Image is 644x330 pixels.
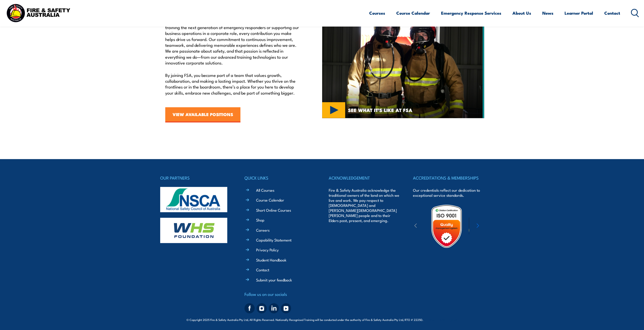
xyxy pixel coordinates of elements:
h4: OUR PARTNERS [160,174,231,181]
h4: ACKNOWLEDGEMENT [329,174,400,181]
p: At [GEOGRAPHIC_DATA], we are united by a shared purpose: to forever change safety in the world, o... [165,12,299,66]
span: Site: [429,318,458,322]
h4: Follow us on our socials [244,291,315,298]
a: Capability Statement [256,237,292,243]
a: Contact [604,6,620,20]
img: MERS VIDEO (4) [322,2,484,118]
a: News [542,6,553,20]
span: © Copyright 2025 Fire & Safety Australia Pty Ltd, All Rights Reserved. Nationally Recognised Trai... [186,317,458,322]
a: VIEW AVAILABLE POSITIONS [165,107,240,122]
a: Student Handbook [256,257,286,262]
a: Short Online Courses [256,207,291,213]
a: Course Calendar [396,6,430,20]
img: nsca-logo-footer [160,187,227,212]
img: whs-logo-footer [160,218,227,243]
a: Course Calendar [256,197,284,203]
a: Privacy Policy [256,247,279,252]
a: KND Digital [440,317,458,322]
span: SEE WHAT IT'S LIKE AT FSA [348,108,412,112]
h4: ACCREDITATIONS & MEMBERSHIPS [413,174,484,181]
p: By joining FSA, you become part of a team that values growth, collaboration, and making a lasting... [165,72,299,96]
a: About Us [512,6,531,20]
a: Careers [256,227,269,233]
img: ewpa-logo [469,217,513,235]
p: Our credentials reflect our dedication to exceptional service standards. [413,188,484,198]
a: Courses [369,6,385,20]
a: Shop [256,217,264,223]
img: Untitled design (19) [424,204,469,248]
h4: QUICK LINKS [244,174,315,181]
a: All Courses [256,187,274,193]
a: Learner Portal [565,6,593,20]
a: Contact [256,267,269,272]
a: Emergency Response Services [441,6,501,20]
p: Fire & Safety Australia acknowledge the traditional owners of the land on which we live and work.... [329,188,400,223]
a: Submit your feedback [256,277,292,282]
